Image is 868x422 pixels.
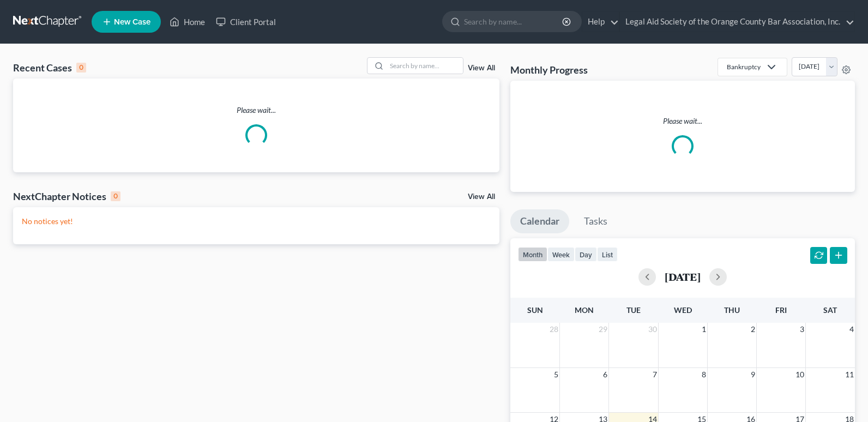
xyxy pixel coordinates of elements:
div: 0 [111,191,120,201]
span: 30 [647,323,658,336]
span: Sat [823,305,837,315]
a: View All [468,64,495,72]
div: NextChapter Notices [13,190,120,203]
span: Thu [724,305,740,315]
span: 11 [844,368,855,381]
span: 4 [848,323,855,336]
span: 29 [598,323,608,336]
button: month [518,247,547,262]
a: Tasks [574,209,617,233]
a: Legal Aid Society of the Orange County Bar Association, Inc. [620,12,854,32]
span: 2 [750,323,756,336]
span: Fri [775,305,787,315]
span: 5 [553,368,559,381]
a: Calendar [510,209,569,233]
span: Wed [674,305,692,315]
span: Tue [626,305,641,315]
h2: [DATE] [665,271,701,282]
span: 28 [548,323,559,336]
a: View All [468,193,495,201]
input: Search by name... [464,11,564,32]
div: Bankruptcy [727,62,761,71]
button: list [597,247,618,262]
div: Recent Cases [13,61,86,74]
span: 3 [799,323,805,336]
button: day [575,247,597,262]
span: Mon [575,305,594,315]
input: Search by name... [387,58,463,74]
a: Client Portal [210,12,281,32]
a: Home [164,12,210,32]
span: 1 [701,323,707,336]
button: week [547,247,575,262]
p: Please wait... [13,105,499,116]
span: 6 [602,368,608,381]
span: 10 [794,368,805,381]
p: No notices yet! [22,216,491,227]
span: New Case [114,18,150,26]
div: 0 [76,63,86,73]
p: Please wait... [519,116,846,126]
span: Sun [527,305,543,315]
a: Help [582,12,619,32]
span: 7 [652,368,658,381]
span: 8 [701,368,707,381]
h3: Monthly Progress [510,63,588,76]
span: 9 [750,368,756,381]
